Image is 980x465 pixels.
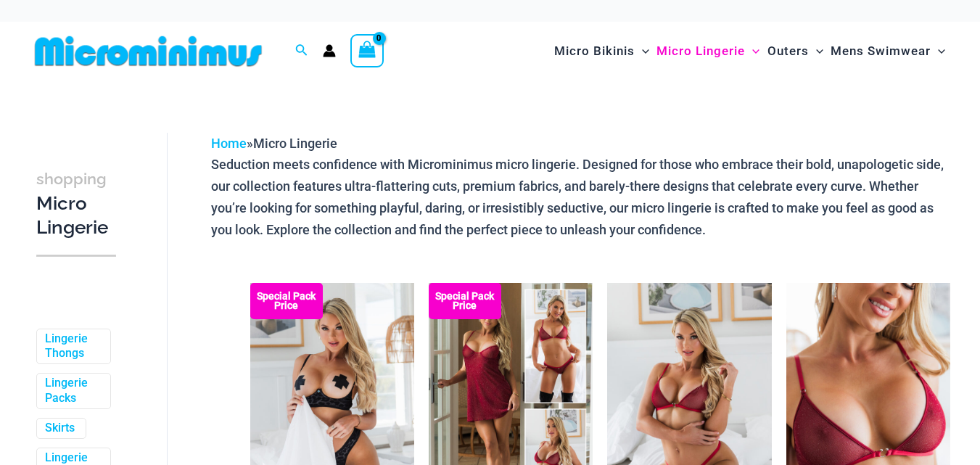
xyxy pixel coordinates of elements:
[250,292,323,310] b: Special Pack Price
[211,136,337,151] span: »
[45,332,99,362] a: Lingerie Thongs
[211,136,247,151] a: Home
[931,33,945,70] span: Menu Toggle
[767,33,809,70] span: Outers
[551,29,653,73] a: Micro BikinisMenu ToggleMenu Toggle
[764,29,827,73] a: OutersMenu ToggleMenu Toggle
[653,29,763,73] a: Micro LingerieMenu ToggleMenu Toggle
[809,33,823,70] span: Menu Toggle
[29,35,268,67] img: MM SHOP LOGO FLAT
[45,421,75,436] a: Skirts
[45,376,99,406] a: Lingerie Packs
[635,33,649,70] span: Menu Toggle
[429,292,501,310] b: Special Pack Price
[253,136,337,151] span: Micro Lingerie
[36,170,107,188] span: shopping
[831,33,931,70] span: Mens Swimwear
[323,44,336,57] a: Account icon link
[656,33,745,70] span: Micro Lingerie
[548,27,951,75] nav: Site Navigation
[827,29,949,73] a: Mens SwimwearMenu ToggleMenu Toggle
[295,42,308,60] a: Search icon link
[745,33,759,70] span: Menu Toggle
[36,166,116,240] h3: Micro Lingerie
[554,33,635,70] span: Micro Bikinis
[211,154,950,240] p: Seduction meets confidence with Microminimus micro lingerie. Designed for those who embrace their...
[350,34,384,67] a: View Shopping Cart, empty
